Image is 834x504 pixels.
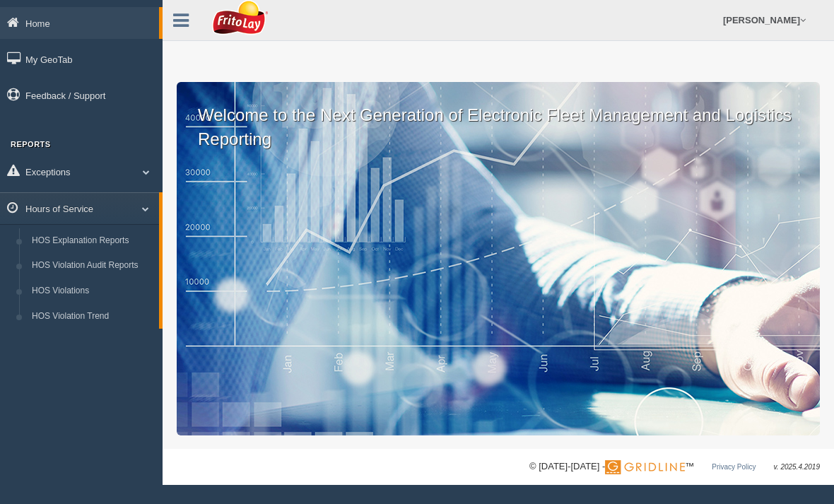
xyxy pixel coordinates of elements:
[529,459,820,474] div: © [DATE]-[DATE] - ™
[25,253,159,279] a: HOS Violation Audit Reports
[25,279,159,304] a: HOS Violations
[774,463,820,471] span: v. 2025.4.2019
[25,304,159,329] a: HOS Violation Trend
[712,463,756,471] a: Privacy Policy
[25,228,159,254] a: HOS Explanation Reports
[605,460,685,474] img: Gridline
[177,82,820,151] p: Welcome to the Next Generation of Electronic Fleet Management and Logistics Reporting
